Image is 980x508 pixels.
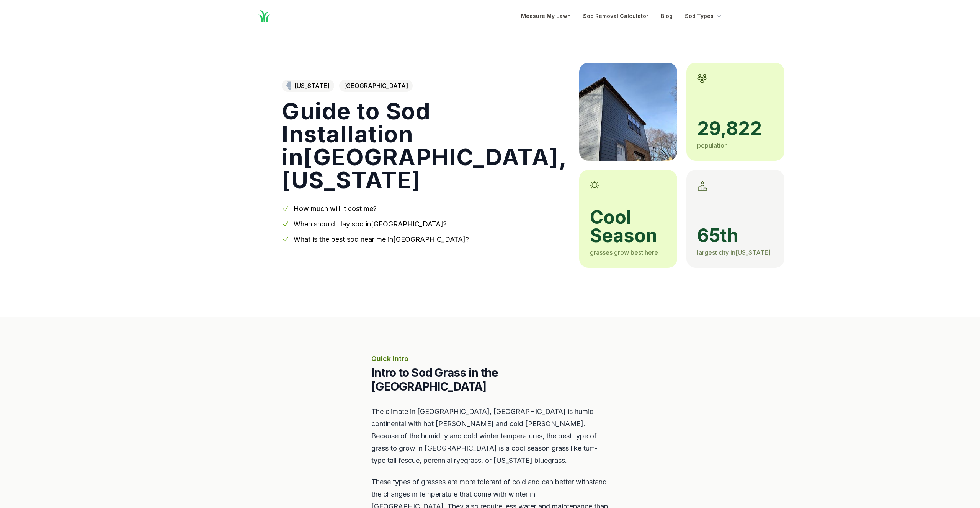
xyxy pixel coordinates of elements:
span: cool season [590,208,666,245]
a: Blog [661,11,673,21]
span: grasses grow best here [590,249,658,256]
button: Sod Types [685,11,723,21]
a: What is the best sod near me in[GEOGRAPHIC_DATA]? [294,235,469,243]
span: 29,822 [697,119,774,138]
img: Illinois state outline [286,81,291,90]
h2: Intro to Sod Grass in the [GEOGRAPHIC_DATA] [371,366,609,393]
span: population [697,142,728,149]
p: Quick Intro [371,353,609,364]
h1: Guide to Sod Installation in [GEOGRAPHIC_DATA] , [US_STATE] [282,99,567,191]
span: [GEOGRAPHIC_DATA] [339,80,413,92]
span: 65th [697,226,774,245]
span: largest city in [US_STATE] [697,249,771,256]
a: How much will it cost me? [294,205,377,213]
p: The climate in [GEOGRAPHIC_DATA], [GEOGRAPHIC_DATA] is humid continental with hot [PERSON_NAME] a... [371,405,609,467]
a: [US_STATE] [282,80,334,92]
a: Sod Removal Calculator [583,11,648,21]
a: When should I lay sod in[GEOGRAPHIC_DATA]? [294,220,447,228]
a: Measure My Lawn [521,11,571,21]
img: A picture of North Chicago [579,63,677,161]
